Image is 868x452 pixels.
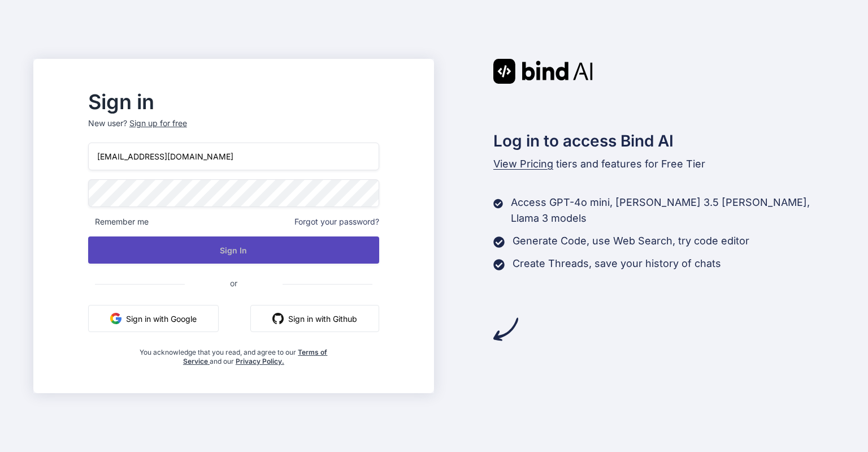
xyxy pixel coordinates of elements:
[236,357,284,365] a: Privacy Policy.
[110,313,121,324] img: google
[88,93,379,111] h2: Sign in
[493,59,593,84] img: Bind AI logo
[513,233,749,249] p: Generate Code, use Web Search, try code editor
[88,236,379,264] button: Sign In
[185,269,283,297] span: or
[511,195,835,226] p: Access GPT-4o mini, [PERSON_NAME] 3.5 [PERSON_NAME], Llama 3 models
[129,118,187,129] div: Sign up for free
[272,313,284,324] img: github
[88,305,219,332] button: Sign in with Google
[88,216,149,227] span: Remember me
[493,317,518,342] img: arrow
[493,129,835,153] h2: Log in to access Bind AI
[250,305,379,332] button: Sign in with Github
[493,158,553,170] span: View Pricing
[137,341,331,366] div: You acknowledge that you read, and agree to our and our
[493,156,835,172] p: tiers and features for Free Tier
[88,118,379,143] p: New user?
[88,143,379,170] input: Login or Email
[183,348,328,365] a: Terms of Service
[294,216,379,227] span: Forgot your password?
[513,256,721,272] p: Create Threads, save your history of chats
